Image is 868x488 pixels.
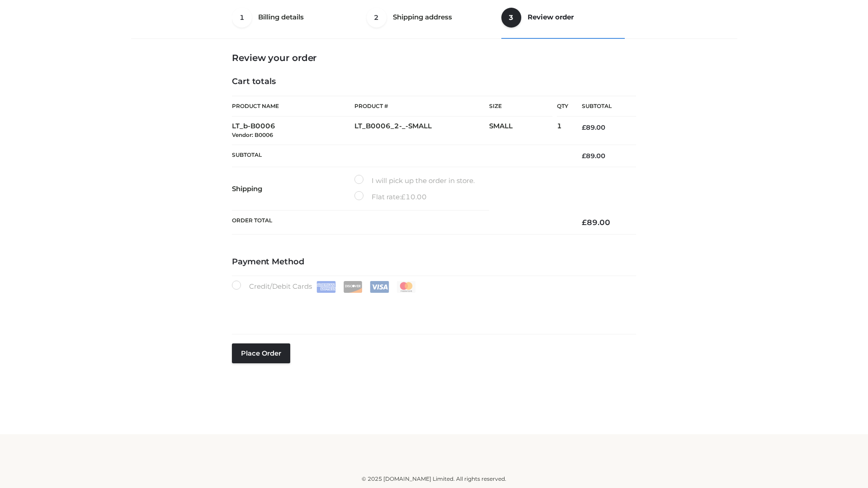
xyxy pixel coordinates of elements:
td: LT_B0006_2-_-SMALL [354,117,489,145]
th: Product Name [232,96,354,117]
td: LT_b-B0006 [232,117,354,145]
span: £ [582,123,586,131]
bdi: 10.00 [401,192,427,201]
h3: Review your order [232,52,636,63]
bdi: 89.00 [582,123,605,131]
small: Vendor: B0006 [232,131,273,138]
th: Subtotal [568,96,636,117]
button: Place order [232,343,290,363]
h4: Payment Method [232,257,636,267]
th: Size [489,96,552,117]
th: Qty [557,96,568,117]
bdi: 89.00 [582,218,610,227]
span: £ [401,192,406,201]
th: Order Total [232,211,568,235]
bdi: 89.00 [582,152,605,160]
label: I will pick up the order in store. [354,175,475,187]
td: SMALL [489,117,557,145]
img: Discover [343,281,363,293]
img: Amex [316,281,336,293]
th: Subtotal [232,145,568,167]
label: Credit/Debit Cards [232,281,417,293]
img: Visa [370,281,389,293]
div: © 2025 [DOMAIN_NAME] Limited. All rights reserved. [134,474,734,483]
h4: Cart totals [232,77,636,87]
th: Product # [354,96,489,117]
span: £ [582,218,587,227]
span: £ [582,152,586,160]
iframe: Secure payment input frame [230,291,634,324]
label: Flat rate: [354,191,427,203]
th: Shipping [232,167,354,211]
img: Mastercard [396,281,416,293]
td: 1 [557,117,568,145]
